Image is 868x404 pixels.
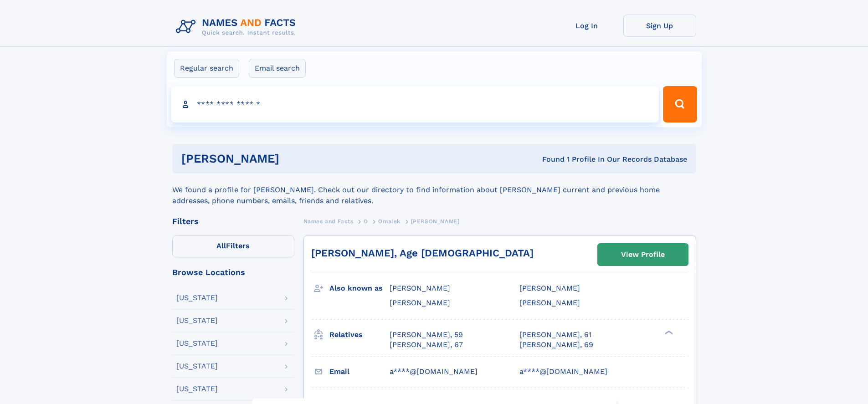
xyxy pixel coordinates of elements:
[519,298,580,307] span: [PERSON_NAME]
[176,385,218,393] div: [US_STATE]
[172,174,696,206] div: We found a profile for [PERSON_NAME]. Check out our directory to find information about [PERSON_N...
[378,215,401,227] a: Omalek
[623,15,696,37] a: Sign Up
[364,218,368,225] span: O
[663,86,697,123] button: Search Button
[364,215,368,227] a: O
[176,317,218,324] div: [US_STATE]
[172,268,294,276] div: Browse Locations
[550,15,623,37] a: Log In
[663,329,673,335] div: ❯
[176,363,218,370] div: [US_STATE]
[171,86,659,123] input: search input
[303,215,354,227] a: Names and Facts
[172,235,294,257] label: Filters
[329,327,390,343] h3: Relatives
[249,59,306,78] label: Email search
[519,284,580,292] span: [PERSON_NAME]
[390,340,463,350] a: [PERSON_NAME], 67
[390,284,450,292] span: [PERSON_NAME]
[311,247,534,259] a: [PERSON_NAME], Age [DEMOGRAPHIC_DATA]
[329,281,390,296] h3: Also known as
[329,364,390,379] h3: Email
[390,298,450,307] span: [PERSON_NAME]
[519,330,591,340] a: [PERSON_NAME], 61
[174,59,239,78] label: Regular search
[378,218,401,225] span: Omalek
[390,330,463,340] a: [PERSON_NAME], 59
[411,218,460,225] span: [PERSON_NAME]
[172,217,294,225] div: Filters
[216,241,226,250] span: All
[172,15,303,39] img: Logo Names and Facts
[176,294,218,302] div: [US_STATE]
[598,244,688,266] a: View Profile
[181,153,411,164] h1: [PERSON_NAME]
[411,154,687,164] div: Found 1 Profile In Our Records Database
[519,340,593,350] a: [PERSON_NAME], 69
[176,340,218,347] div: [US_STATE]
[621,244,665,265] div: View Profile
